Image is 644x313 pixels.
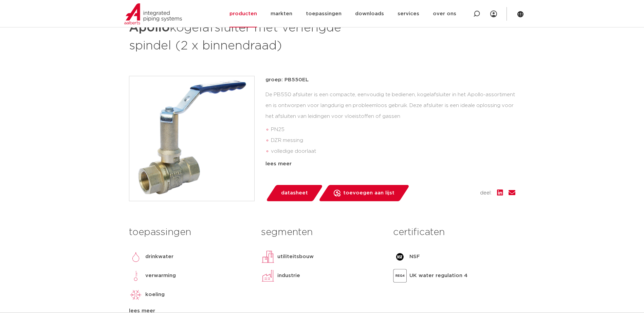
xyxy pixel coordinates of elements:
[271,135,515,146] li: DZR messing
[409,253,420,261] p: NSF
[129,22,170,34] strong: Apollo
[271,124,515,135] li: PN25
[271,146,515,157] li: volledige doorlaat
[409,272,467,280] p: UK water regulation 4
[145,253,173,261] p: drinkwater
[129,18,384,54] h1: kogelafsluiter met verlengde spindel (2 x binnendraad)
[261,250,275,264] img: utiliteitsbouw
[129,269,143,283] img: verwarming
[265,89,515,157] div: De PB550 afsluiter is een compacte, eenvoudig te bedienen, kogelafsluiter in het Apollo-assortime...
[393,269,407,283] img: UK water regulation 4
[145,291,165,299] p: koeling
[261,226,383,239] h3: segmenten
[480,189,492,197] span: deel:
[129,288,143,301] img: koeling
[261,269,275,283] img: industrie
[265,185,323,201] a: datasheet
[129,76,254,201] img: Product Image for Apollo kogelafsluiter met verlengde spindel (2 x binnendraad)
[265,76,515,84] p: groep: PB550EL
[277,272,300,280] p: industrie
[393,226,515,239] h3: certificaten
[393,250,407,264] img: NSF
[277,253,314,261] p: utiliteitsbouw
[129,250,143,264] img: drinkwater
[271,157,515,168] li: blow-out en vandalisme bestendige constructie
[145,272,176,280] p: verwarming
[265,160,515,168] div: lees meer
[281,188,308,199] span: datasheet
[129,226,251,239] h3: toepassingen
[343,188,394,199] span: toevoegen aan lijst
